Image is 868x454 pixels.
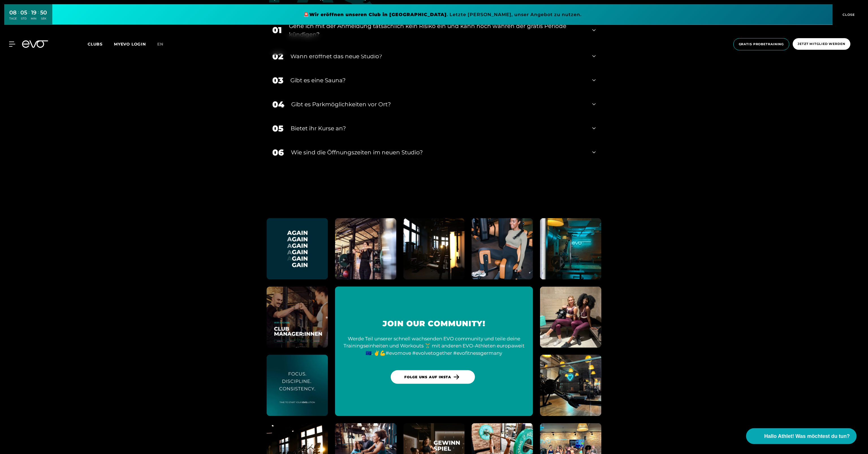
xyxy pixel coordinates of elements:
div: 05 [21,8,27,17]
div: 08 [10,8,17,17]
div: 19 [31,8,37,17]
div: Bietet ihr Kurse an? [291,124,585,133]
div: STD [21,17,27,21]
div: MIN [31,17,37,21]
a: en [157,41,170,47]
a: Gratis Probetraining [732,38,791,50]
button: CLOSE [833,4,864,25]
img: evofitness instagram [267,355,328,416]
img: evofitness instagram [267,218,328,280]
img: evofitness instagram [335,218,396,280]
a: FOLGE UNS AUF INSTA [391,370,475,384]
div: 50 [40,8,47,17]
img: evofitness instagram [540,355,601,416]
span: FOLGE UNS AUF INSTA [404,375,451,380]
span: Jetzt Mitglied werden [798,42,845,46]
img: evofitness instagram [403,218,465,280]
div: TAGE [10,17,17,21]
div: SEK [40,17,47,21]
span: en [157,42,163,47]
a: Jetzt Mitglied werden [791,38,852,50]
div: ​Wie sind die Öffnungszeiten im neuen Studio? [291,148,585,157]
img: evofitness instagram [267,287,328,348]
div: : [29,9,30,24]
a: Clubs [88,41,114,47]
span: Clubs [88,42,103,47]
img: evofitness instagram [540,287,601,348]
span: Hallo Athlet! Was möchtest du tun? [764,433,850,440]
div: 05 [272,122,284,135]
div: Gibt es Parkmöglichkeiten vor Ort? [291,100,585,109]
div: : [18,9,19,24]
div: Gibt es eine Sauna? [290,76,585,85]
button: Hallo Athlet! Was möchtest du tun? [746,428,857,444]
div: 06 [272,146,284,159]
div: 03 [272,74,283,87]
h3: Join our Community! [342,319,526,328]
img: evofitness instagram [540,218,601,280]
span: Gratis Probetraining [739,42,784,47]
div: 04 [272,98,284,111]
div: : [38,9,39,24]
span: CLOSE [841,12,855,17]
div: Werde Teil unserer schnell wachsenden EVO community und teile deine Trainingseinheiten und Workou... [342,335,526,357]
a: MYEVO LOGIN [114,42,146,47]
img: evofitness instagram [472,218,533,280]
